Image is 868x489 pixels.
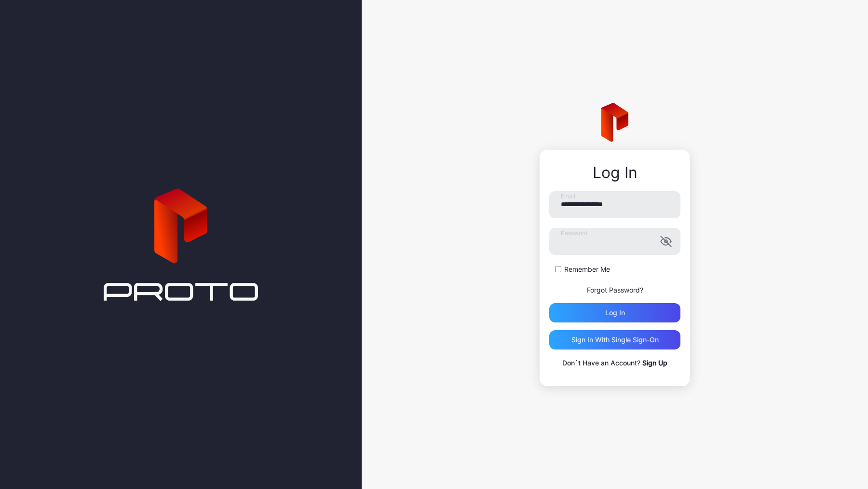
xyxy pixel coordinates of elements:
[642,359,667,367] a: Sign Up
[605,309,625,317] div: Log in
[660,236,672,247] button: Password
[587,286,643,294] a: Forgot Password?
[549,164,680,182] div: Log In
[549,228,680,255] input: Password
[549,357,680,369] p: Don`t Have an Account?
[571,336,659,344] div: Sign in With Single Sign-On
[549,191,680,218] input: Email
[549,303,680,322] button: Log in
[549,330,680,349] button: Sign in With Single Sign-On
[564,265,610,274] label: Remember Me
